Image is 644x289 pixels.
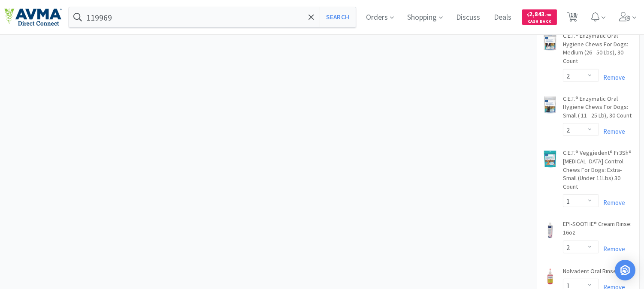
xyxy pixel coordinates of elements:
[541,96,559,114] img: 61b2fd5e5637417fadfe73cef2b8fb3c_51185.jpeg
[522,6,557,29] a: $2,843.98Cash Back
[599,245,625,253] a: Remove
[615,260,635,280] div: Open Intercom Messenger
[599,73,625,81] a: Remove
[563,220,635,240] a: EPI-SOOTHE® Cream Rinse: 16oz
[599,127,625,135] a: Remove
[563,149,635,194] a: C.E.T.® Veggiedent® Fr3Sh® [MEDICAL_DATA] Control Chews For Dogs: Extra-Small (Under 11Lbs) 30 Count
[491,14,515,21] a: Deals
[545,12,552,18] span: . 98
[69,7,356,27] input: Search by item, sku, manufacturer, ingredient, size...
[541,268,559,285] img: a08fdc4fe650406daf66878ad8bb8e83_51340.jpeg
[453,14,484,21] a: Discuss
[599,199,625,207] a: Remove
[564,15,581,22] a: 18
[563,95,635,123] a: C.E.T.® Enzymatic Oral Hygiene Chews For Dogs: Small ( 11 - 25 Lb), 30 Count
[4,8,62,26] img: e4e33dab9f054f5782a47901c742baa9_102.png
[541,222,559,239] img: 9ef4d0b7c0dd487e9f855ac773f01a04_76353.jpeg
[541,33,559,51] img: a1287d7f399543b382404815a0c83a33_51184.jpeg
[563,267,629,279] a: Nolvadent Oral Rinse: 8oz
[320,7,355,27] button: Search
[527,10,552,18] span: 2,843
[541,151,559,168] img: d3218bd6cf444c79926e905dedb8e92f_263937.jpeg
[563,32,635,69] a: C.E.T.® Enzymatic Oral Hygiene Chews For Dogs: Medium (26 - 50 Lbs), 30 Count
[527,19,552,25] span: Cash Back
[527,12,529,18] span: $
